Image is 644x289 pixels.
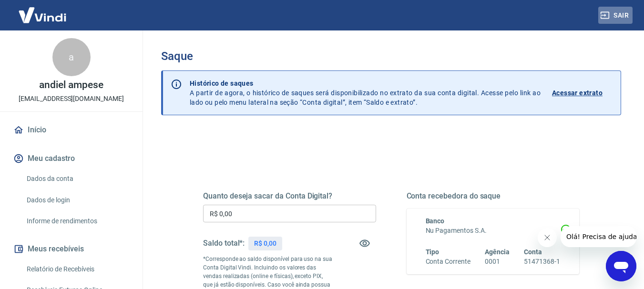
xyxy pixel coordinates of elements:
[11,148,131,169] button: Meu cadastro
[407,191,580,201] h5: Conta recebedora do saque
[552,79,613,107] a: Acessar extrato
[203,191,376,201] h5: Quanto deseja sacar da Conta Digital?
[598,7,633,24] button: Sair
[426,217,445,225] span: Banco
[23,259,131,279] a: Relatório de Recebíveis
[524,257,560,267] h6: 51471368-1
[485,257,510,267] h6: 0001
[190,79,541,107] p: A partir de agora, o histórico de saques será disponibilizado no extrato da sua conta digital. Ac...
[39,80,103,90] p: andiel ampese
[11,0,73,30] img: Vindi
[606,251,636,281] iframe: Botão para abrir a janela de mensagens
[6,7,80,14] span: Olá! Precisa de ajuda?
[524,248,542,256] span: Conta
[485,248,510,256] span: Agência
[426,257,470,267] h6: Conta Corrente
[426,226,561,236] h6: Nu Pagamentos S.A.
[11,239,131,259] button: Meus recebíveis
[426,248,440,256] span: Tipo
[552,88,603,98] p: Acessar extrato
[538,228,557,247] iframe: Fechar mensagem
[254,239,276,249] p: R$ 0,00
[23,190,131,210] a: Dados de login
[190,79,541,88] p: Histórico de saques
[11,120,131,140] a: Início
[203,239,245,248] h5: Saldo total*:
[23,211,131,231] a: Informe de rendimentos
[23,169,131,189] a: Dados da conta
[19,94,124,104] p: [EMAIL_ADDRESS][DOMAIN_NAME]
[161,50,621,63] h3: Saque
[52,38,91,76] div: a
[561,226,636,247] iframe: Mensagem da empresa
